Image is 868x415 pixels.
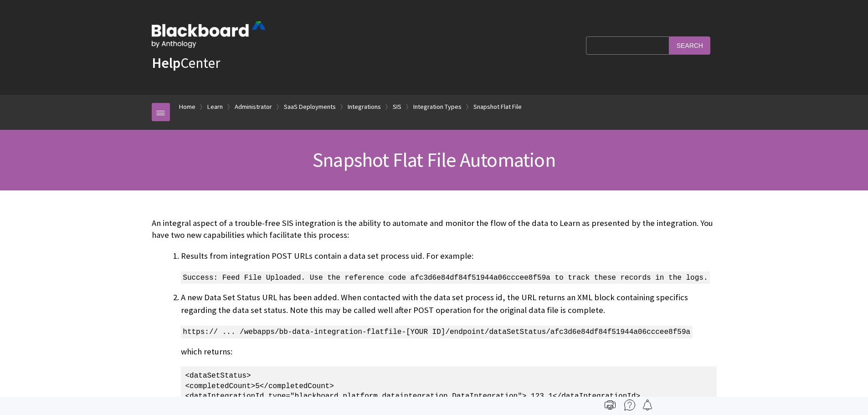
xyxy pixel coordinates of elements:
[669,36,710,54] input: Search
[152,54,180,72] strong: Help
[179,101,195,113] a: Home
[393,101,401,113] a: SIS
[207,101,223,113] a: Learn
[624,400,635,410] img: More help
[413,101,462,113] a: Integration Types
[605,400,616,410] img: Print
[642,400,653,410] img: Follow this page
[152,21,266,48] img: Blackboard by Anthology
[313,147,555,172] span: Snapshot Flat File Automation
[473,101,522,113] a: Snapshot Flat File
[181,272,710,284] span: Success: Feed File Uploaded. Use the reference code afc3d6e84df84f51944a06cccee8f59a to track the...
[181,250,717,283] li: Results from integration POST URLs contain a data set process uid. For example:
[152,217,717,241] p: An integral aspect of a trouble-free SIS integration is the ability to automate and monitor the f...
[152,54,220,72] a: HelpCenter
[284,101,336,113] a: SaaS Deployments
[181,346,717,358] p: which returns:
[181,326,693,338] span: https:// ... /webapps/bb-data-integration-flatfile-[YOUR ID]/endpoint/dataSetStatus/afc3d6e84df84...
[348,101,381,113] a: Integrations
[235,101,272,113] a: Administrator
